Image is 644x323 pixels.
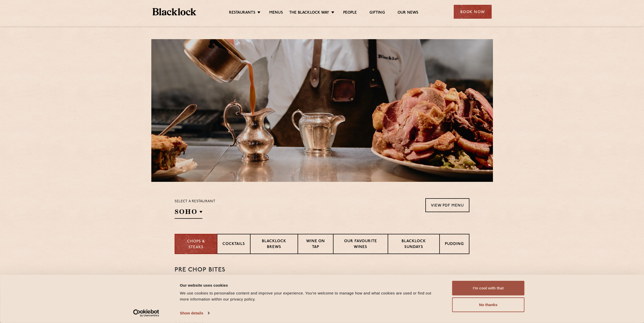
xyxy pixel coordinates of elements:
[256,239,293,251] p: Blacklock Brews
[339,239,382,251] p: Our favourite wines
[180,239,212,250] p: Chops & Steaks
[180,290,441,302] div: We use cookies to personalise content and improve your experience. You're welcome to manage how a...
[454,5,492,19] div: Book Now
[124,309,168,317] a: Usercentrics Cookiebot - opens in a new window
[289,10,329,16] a: The Blacklock Way
[175,198,215,205] p: Select a restaurant
[425,198,469,212] a: View PDF Menu
[180,282,441,288] div: Our website uses cookies
[398,10,419,16] a: Our News
[269,10,283,16] a: Menus
[229,10,255,16] a: Restaurants
[445,241,464,248] p: Pudding
[452,297,525,312] button: No thanks
[369,10,385,16] a: Gifting
[303,239,328,251] p: Wine on Tap
[343,10,357,16] a: People
[452,281,525,295] button: I'm cool with that
[153,8,196,15] img: BL_Textured_Logo-footer-cropped.svg
[222,241,245,248] p: Cocktails
[175,207,202,219] h2: SOHO
[180,309,209,317] a: Show details
[175,267,469,273] h3: Pre Chop Bites
[393,239,434,251] p: Blacklock Sundays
